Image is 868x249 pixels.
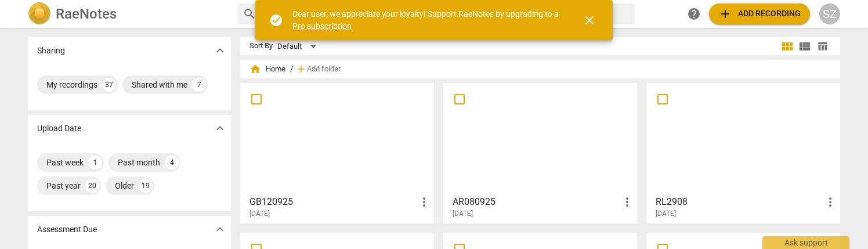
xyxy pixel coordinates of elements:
a: Help [683,3,704,24]
div: 1 [88,156,102,169]
div: Ask support [762,236,849,249]
span: more_vert [620,195,634,209]
div: Default [277,37,320,56]
div: 20 [85,179,99,193]
span: home [249,63,261,75]
span: search [243,7,256,21]
span: close [583,13,596,27]
div: Past year [46,180,81,192]
h3: AR080925 [453,195,620,209]
div: Past month [118,157,160,168]
div: 4 [165,156,179,169]
h2: RaeNotes [56,6,117,22]
div: My recordings [46,79,97,91]
span: more_vert [417,195,431,209]
a: AR080925[DATE] [447,87,633,218]
span: Home [249,63,285,75]
span: [DATE] [453,209,473,219]
span: expand_more [213,121,227,135]
span: / [290,65,293,74]
span: expand_more [213,222,227,236]
span: view_list [798,39,812,53]
h3: RL2908 [656,195,823,209]
button: Upload [709,3,810,24]
a: Pro subscription [292,21,352,31]
p: Assessment Due [37,223,97,236]
a: LogoRaeNotes [28,2,229,26]
button: Tile view [779,38,796,55]
div: 7 [192,78,206,92]
p: Upload Date [37,122,81,135]
span: [DATE] [249,209,270,219]
span: check_circle [269,13,283,27]
div: 19 [139,179,153,193]
span: more_vert [823,195,837,209]
span: view_module [780,39,794,53]
button: Show more [211,221,229,238]
span: Add recording [718,7,801,21]
span: add [295,63,307,75]
div: 37 [102,78,116,92]
span: expand_more [213,44,227,57]
span: table_chart [817,41,828,52]
button: Show more [211,42,229,59]
span: help [687,7,701,21]
div: Sort By [249,42,273,50]
span: [DATE] [656,209,676,219]
span: Add folder [307,65,341,74]
h3: GB120925 [249,195,417,209]
div: Shared with me [132,79,187,91]
div: Past week [46,157,84,168]
button: Show more [211,120,229,137]
button: List view [796,38,813,55]
a: GB120925[DATE] [244,87,430,218]
p: Sharing [37,45,65,57]
img: Logo [28,2,51,26]
a: RL2908[DATE] [650,87,836,218]
div: Older [115,180,134,192]
span: add [718,7,732,21]
button: Close [576,6,603,34]
button: Table view [813,38,831,55]
button: SZ [819,3,840,24]
div: Dear user, we appreciate your loyalty! Support RaeNotes by upgrading to a [292,8,562,32]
